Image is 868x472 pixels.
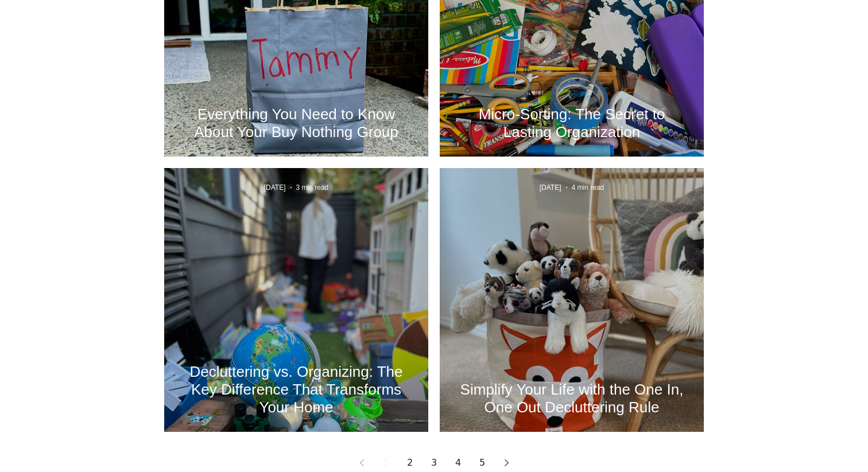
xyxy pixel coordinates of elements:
a: Decluttering vs. Organizing: The Key Difference That Transforms Your Home [181,362,411,416]
span: 4 min read [572,184,604,192]
h2: Decluttering vs. Organizing: The Key Difference That Transforms Your Home [181,363,411,416]
span: Jun 12, 2024 [540,184,561,192]
span: Aug 8, 2024 [264,184,286,192]
a: Everything You Need to Know About Your Buy Nothing Group [181,105,411,141]
a: Simplify Your Life with the One In, One Out Decluttering Rule [457,380,687,416]
h2: Simplify Your Life with the One In, One Out Decluttering Rule [457,381,687,416]
span: 3 min read [296,184,329,192]
h2: Everything You Need to Know About Your Buy Nothing Group [181,106,411,141]
h2: Micro-Sorting: The Secret to Lasting Organization [457,106,687,141]
a: Micro-Sorting: The Secret to Lasting Organization [457,105,687,141]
